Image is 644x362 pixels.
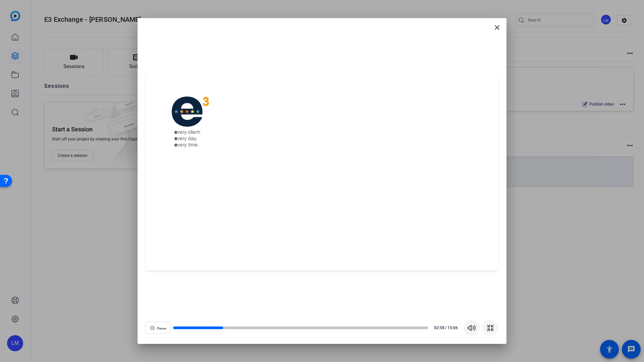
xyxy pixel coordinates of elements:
[493,23,501,32] mat-icon: close
[146,322,170,334] button: Pause
[157,326,166,330] span: Pause
[431,325,444,331] span: 02:58
[447,325,461,331] span: 15:06
[482,320,498,336] button: Exit Fullscreen
[431,325,461,331] div: /
[464,320,480,336] button: Mute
